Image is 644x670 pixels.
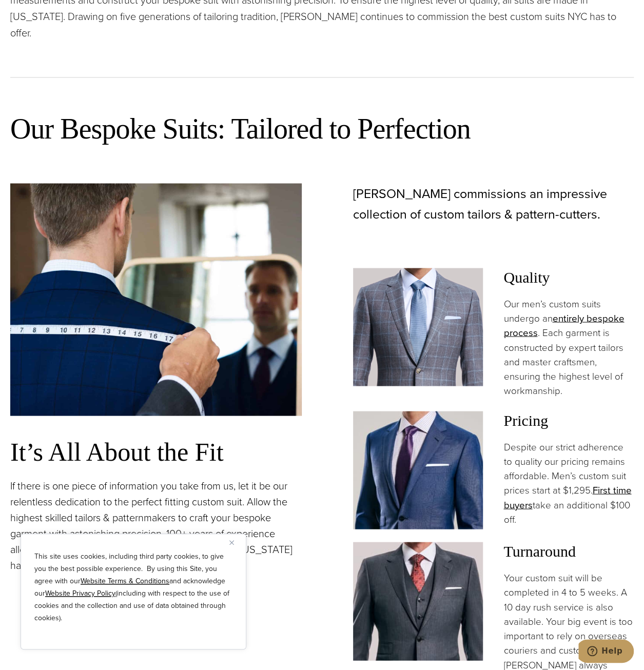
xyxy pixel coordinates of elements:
[45,588,115,599] a: Website Privacy Policy
[578,639,634,665] iframe: Opens a widget where you can chat to one of our agents
[503,411,634,429] h3: Pricing
[353,411,483,529] img: Client in blue solid custom made suit with white shirt and navy tie. Fabric by Scabal.
[10,183,302,416] img: Bespoke tailor measuring the shoulder of client wearing a blue bespoke suit.
[503,311,624,339] a: entirely bespoke process
[10,111,634,147] h2: Our Bespoke Suits: Tailored to Perfection
[10,436,302,467] h3: It’s All About the Fit
[10,478,302,573] p: If there is one piece of information you take from us, let it be our relentless dedication to the...
[229,536,242,548] button: Close
[503,483,631,511] a: First time buyers
[353,183,634,224] p: [PERSON_NAME] commissions an impressive collection of custom tailors & pattern-cutters.
[34,550,232,624] p: This site uses cookies, including third party cookies, to give you the best possible experience. ...
[229,540,234,545] img: Close
[353,268,483,386] img: Client in Zegna grey windowpane bespoke suit with white shirt and light blue tie.
[503,542,634,560] h3: Turnaround
[503,297,634,398] p: Our men’s custom suits undergo an . Each garment is constructed by expert tailors and master craf...
[353,542,483,660] img: Client in vested charcoal bespoke suit with white shirt and red patterned tie.
[503,440,634,526] p: Despite our strict adherence to quality our pricing remains affordable. Men’s custom suit prices ...
[81,576,169,586] a: Website Terms & Conditions
[503,268,634,286] h3: Quality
